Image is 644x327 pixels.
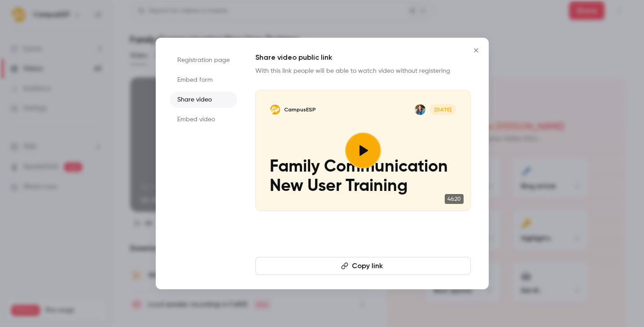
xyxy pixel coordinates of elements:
[445,194,464,204] span: 46:20
[255,90,471,211] a: Family Communication New User TrainingCampusESPLacey Janofsky[DATE]Family Communication New User ...
[467,41,485,59] button: Close
[255,257,471,275] button: Copy link
[255,52,471,63] h1: Share video public link
[170,72,237,88] li: Embed form
[170,111,237,128] li: Embed video
[255,66,471,75] p: With this link people will be able to watch video without registering
[170,52,237,68] li: Registration page
[170,92,237,108] li: Share video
